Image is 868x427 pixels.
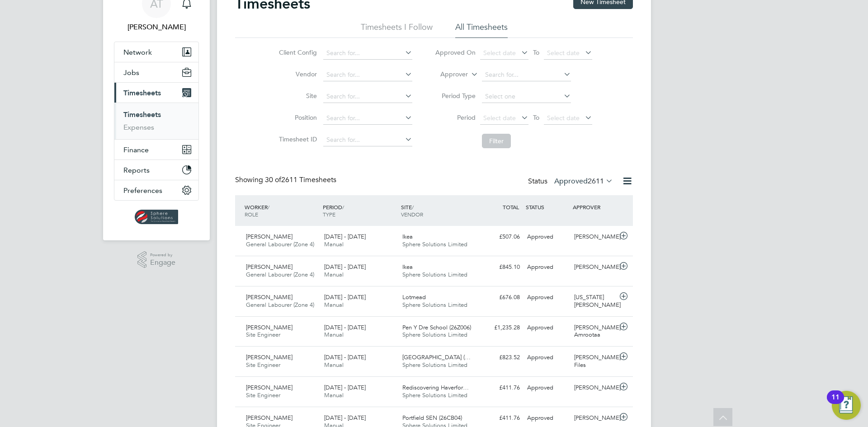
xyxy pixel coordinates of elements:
span: Select date [483,49,516,57]
span: Manual [324,361,344,369]
span: TYPE [323,211,335,218]
a: Powered byEngage [137,251,176,268]
div: Approved [524,320,571,335]
span: Select date [547,114,580,122]
div: PERIOD [321,199,399,222]
div: £676.08 [476,290,524,305]
a: Go to home page [114,210,199,224]
span: Rediscovering Haverfor… [402,384,469,391]
label: Period [435,113,476,122]
div: Timesheets [114,103,198,139]
button: Open Resource Center, 11 new notifications [832,391,861,420]
label: Approved [554,177,613,186]
span: Ikea [402,233,413,240]
span: To [530,112,542,123]
span: Select date [547,49,580,57]
div: WORKER [242,199,321,222]
li: Timesheets I Follow [361,22,433,38]
span: Sphere Solutions Limited [402,391,467,399]
span: Timesheets [123,89,161,97]
span: [PERSON_NAME] [246,263,292,271]
span: Select date [483,114,516,122]
span: Manual [324,391,344,399]
div: Approved [524,230,571,244]
span: Engage [150,259,175,267]
span: [DATE] - [DATE] [324,384,366,391]
span: [DATE] - [DATE] [324,353,366,361]
span: Manual [324,301,344,309]
input: Search for... [323,134,412,146]
span: Network [123,48,152,56]
div: £823.52 [476,350,524,365]
span: General Labourer (Zone 4) [246,240,314,248]
input: Select one [482,90,571,103]
div: Approved [524,350,571,365]
span: [GEOGRAPHIC_DATA] (… [402,353,471,361]
label: Timesheet ID [276,135,317,143]
span: Sphere Solutions Limited [402,331,467,338]
div: Approved [524,290,571,305]
div: [PERSON_NAME] Amrootaa [571,320,618,343]
button: Filter [482,134,511,148]
span: / [268,203,269,211]
span: Sphere Solutions Limited [402,301,467,309]
span: [PERSON_NAME] [246,324,292,331]
span: 2611 [588,177,604,186]
span: / [342,203,344,211]
span: [PERSON_NAME] [246,414,292,422]
label: Approver [427,70,468,79]
div: 11 [831,397,840,409]
li: All Timesheets [455,22,508,38]
label: Period Type [435,92,476,100]
div: Approved [524,260,571,275]
div: STATUS [524,199,571,215]
span: [PERSON_NAME] [246,384,292,391]
span: To [530,47,542,58]
span: Lotmead [402,293,426,301]
div: [PERSON_NAME] [571,260,618,275]
button: Network [114,42,198,62]
span: 30 of [265,175,281,184]
input: Search for... [482,69,571,81]
input: Search for... [323,47,412,60]
div: [PERSON_NAME] [571,230,618,244]
span: Manual [324,271,344,278]
div: [PERSON_NAME] [571,411,618,426]
span: Manual [324,331,344,338]
div: £845.10 [476,260,524,275]
span: 2611 Timesheets [265,175,336,184]
span: Manual [324,240,344,248]
div: [PERSON_NAME] Files [571,350,618,373]
span: VENDOR [401,211,423,218]
label: Vendor [276,70,317,78]
span: Amelia Taylor [114,22,199,33]
span: Sphere Solutions Limited [402,240,467,248]
span: Site Engineer [246,391,280,399]
div: £507.06 [476,230,524,244]
div: Status [528,175,615,188]
div: £411.76 [476,380,524,395]
button: Reports [114,160,198,180]
div: Approved [524,411,571,426]
label: Site [276,92,317,100]
span: [DATE] - [DATE] [324,293,366,301]
span: General Labourer (Zone 4) [246,301,314,309]
button: Jobs [114,62,198,82]
input: Search for... [323,112,412,125]
span: Sphere Solutions Limited [402,361,467,369]
label: Client Config [276,48,317,56]
span: Powered by [150,251,175,259]
span: [DATE] - [DATE] [324,263,366,271]
span: Preferences [123,186,162,195]
div: APPROVER [571,199,618,215]
span: [DATE] - [DATE] [324,324,366,331]
span: [DATE] - [DATE] [324,414,366,422]
span: TOTAL [503,203,519,211]
span: General Labourer (Zone 4) [246,271,314,278]
span: [DATE] - [DATE] [324,233,366,240]
span: [PERSON_NAME] [246,293,292,301]
span: Pen Y Dre School (26Z006) [402,324,471,331]
button: Timesheets [114,83,198,103]
input: Search for... [323,69,412,81]
div: £1,235.28 [476,320,524,335]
